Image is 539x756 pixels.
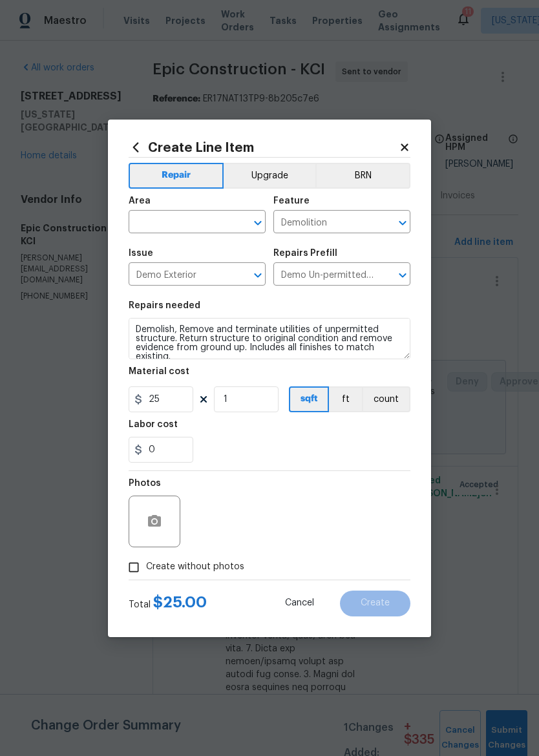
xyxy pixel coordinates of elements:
span: Cancel [285,598,314,608]
button: Open [394,266,412,284]
button: Open [249,266,267,284]
span: Create [361,598,390,608]
button: sqft [289,386,329,412]
button: Create [340,591,410,616]
button: ft [329,386,362,412]
button: Open [394,214,412,232]
button: Open [249,214,267,232]
textarea: Demolish, Remove and terminate utilities of unpermitted structure. Return structure to original c... [129,318,410,359]
button: BRN [315,163,410,189]
span: $ 25.00 [153,594,207,610]
button: Upgrade [224,163,316,189]
h2: Create Line Item [129,140,399,154]
h5: Labor cost [129,420,178,429]
h5: Repairs needed [129,301,200,310]
h5: Feature [273,196,310,205]
span: Create without photos [146,560,244,574]
h5: Area [129,196,151,205]
button: count [362,386,410,412]
h5: Issue [129,249,153,258]
h5: Material cost [129,367,189,376]
button: Repair [129,163,224,189]
button: Cancel [264,591,335,616]
div: Total [129,596,207,611]
h5: Photos [129,479,161,488]
h5: Repairs Prefill [273,249,337,258]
